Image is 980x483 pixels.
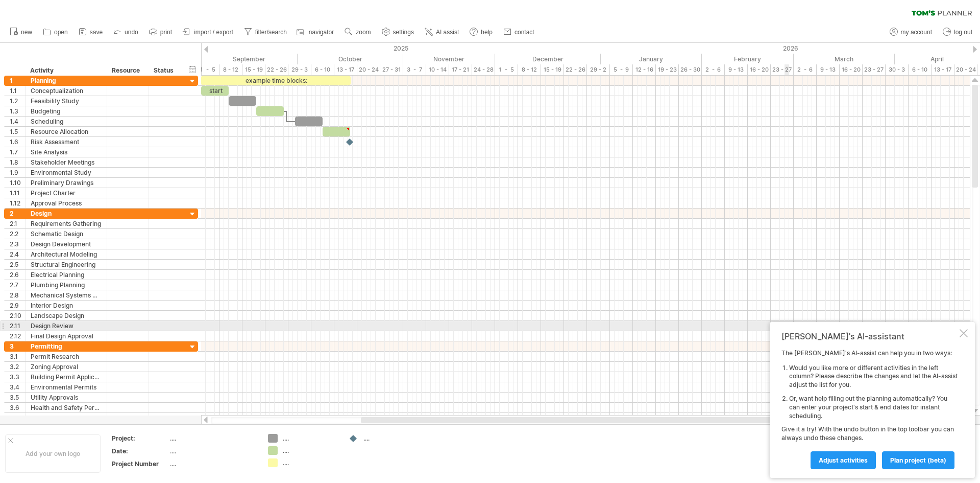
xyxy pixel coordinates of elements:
div: Landscape Design [31,311,102,320]
div: .... [283,446,338,455]
div: Resource Allocation [31,127,102,136]
span: open [54,29,68,36]
a: plan project (beta) [882,451,954,469]
a: AI assist [422,26,462,39]
div: .... [283,434,338,443]
div: 2 [10,209,25,218]
span: help [481,29,493,36]
div: Add your own logo [5,434,101,473]
div: 3.5 [10,393,25,402]
div: Project Number [112,459,168,468]
div: 1.2 [10,96,25,106]
div: 1 - 5 [495,64,518,75]
div: 8 - 12 [219,64,242,75]
div: 2.9 [10,301,25,310]
div: 2.5 [10,260,25,269]
div: Project: [112,434,168,443]
div: Electrical Planning [31,270,102,280]
li: Would you like more or different activities in the left column? Please describe the changes and l... [789,364,958,389]
div: .... [170,434,256,443]
div: 10 - 14 [426,64,449,75]
div: Risk Assessment [31,137,102,147]
div: 8 - 12 [518,64,541,75]
div: 2.1 [10,219,25,228]
div: 15 - 19 [242,64,265,75]
div: 1.4 [10,117,25,126]
div: .... [283,458,338,467]
span: save [90,29,103,36]
a: navigator [295,26,337,39]
div: 23 - 27 [771,64,794,75]
span: contact [514,29,534,36]
div: 16 - 20 [840,64,863,75]
div: 29 - 2 [587,64,610,75]
div: Interior Design [31,301,102,310]
div: Scheduling [31,117,102,126]
a: Adjust activities [811,451,876,469]
div: Requirements Gathering [31,219,102,228]
div: 3.6 [10,403,25,412]
div: Status [154,65,176,76]
div: 29 - 3 [288,64,311,75]
div: 2.10 [10,311,25,320]
div: Conceptualization [31,86,102,96]
div: 2.6 [10,270,25,280]
div: 15 - 19 [541,64,564,75]
div: 17 - 21 [449,64,472,75]
a: new [7,26,35,39]
div: Structural Engineering [31,260,102,269]
div: 9 - 13 [725,64,748,75]
div: Design [31,209,102,218]
div: Plumbing Planning [31,280,102,290]
a: save [76,26,106,39]
div: 6 - 10 [909,64,932,75]
div: .... [170,459,256,468]
div: Utility Approvals [31,393,102,402]
div: Site Analysis [31,147,102,157]
span: plan project (beta) [890,456,946,464]
div: 22 - 26 [265,64,288,75]
div: Activity [30,65,101,76]
div: 1.10 [10,178,25,188]
div: Architectural Modeling [31,249,102,259]
div: Final Design Approval [31,331,102,341]
div: 1.12 [10,198,25,208]
div: 1.7 [10,147,25,157]
div: 1.9 [10,168,25,177]
div: Environmental Permits [31,382,102,392]
a: contact [501,26,537,39]
div: 2.12 [10,331,25,341]
div: November 2025 [403,54,495,64]
div: Preliminary Drawings [31,178,102,188]
span: navigator [309,29,334,36]
div: Fire Department Approval [31,413,102,423]
span: zoom [356,29,371,36]
span: undo [125,29,138,36]
div: 26 - 30 [679,64,702,75]
div: Project Charter [31,188,102,198]
div: 13 - 17 [334,64,357,75]
div: 2.4 [10,249,25,259]
div: January 2026 [601,54,702,64]
div: Building Permit Application [31,372,102,382]
div: Schematic Design [31,229,102,239]
span: filter/search [255,29,287,36]
div: 2.11 [10,321,25,331]
div: Zoning Approval [31,362,102,372]
div: Budgeting [31,106,102,116]
div: 1.11 [10,188,25,198]
a: import / export [180,26,236,39]
div: 5 - 9 [610,64,633,75]
div: 3.7 [10,413,25,423]
div: 23 - 27 [863,64,886,75]
div: Resource [112,65,143,76]
div: 3.1 [10,352,25,361]
div: 30 - 3 [886,64,909,75]
div: 16 - 20 [748,64,771,75]
div: 13 - 17 [932,64,954,75]
div: 2 - 6 [702,64,725,75]
a: filter/search [241,26,290,39]
div: .... [363,434,419,443]
div: September 2025 [197,54,298,64]
div: 1 - 5 [197,64,219,75]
